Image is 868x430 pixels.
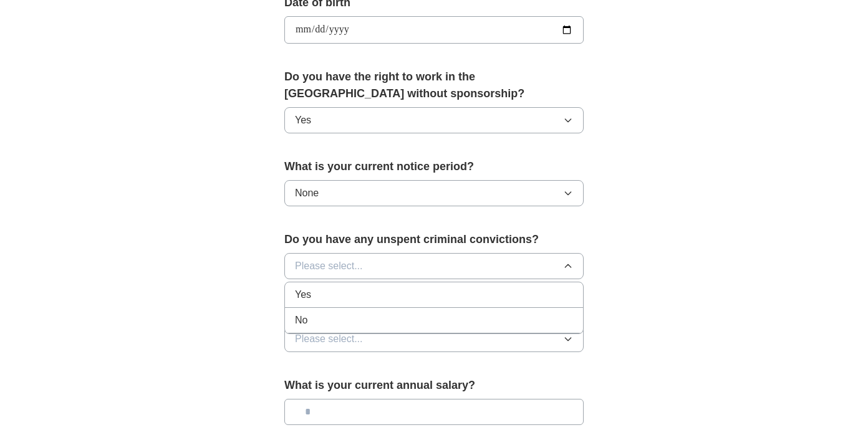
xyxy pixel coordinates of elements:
[284,231,584,248] label: Do you have any unspent criminal convictions?
[284,253,584,279] button: Please select...
[295,287,311,302] span: Yes
[284,326,584,352] button: Please select...
[284,107,584,133] button: Yes
[295,113,311,128] span: Yes
[295,186,319,201] span: None
[295,313,307,328] span: No
[284,69,584,102] label: Do you have the right to work in the [GEOGRAPHIC_DATA] without sponsorship?
[284,377,584,394] label: What is your current annual salary?
[284,180,584,206] button: None
[295,332,363,346] span: Please select...
[284,158,584,175] label: What is your current notice period?
[295,259,363,274] span: Please select...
